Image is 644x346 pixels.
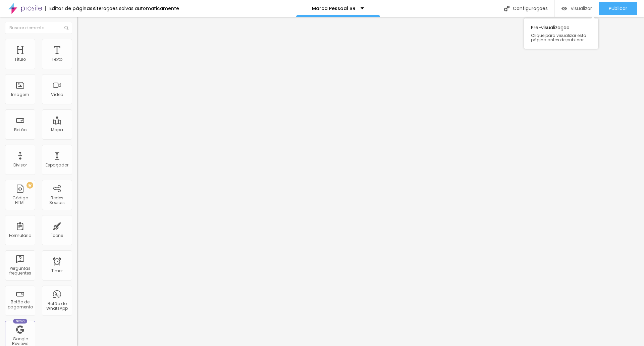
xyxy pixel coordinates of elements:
input: Buscar elemento [5,22,72,34]
iframe: Editor [77,17,644,346]
div: Redes Sociais [44,196,70,205]
div: Ícone [51,233,63,238]
div: Mapa [51,128,63,132]
div: Timer [51,268,63,273]
button: Visualizar [555,2,599,15]
div: Vídeo [51,92,63,97]
div: Alterações salvas automaticamente [93,6,179,11]
span: Clique para visualizar esta página antes de publicar. [531,33,591,42]
div: Novo [13,319,28,324]
div: Perguntas frequentes [7,266,33,276]
div: Formulário [9,233,31,238]
div: Pre-visualização [524,18,598,49]
div: Editor de páginas [45,6,93,11]
img: view-1.svg [561,6,567,11]
div: Título [14,57,26,62]
button: Publicar [599,2,637,15]
div: Espaçador [46,163,68,167]
div: Divisor [13,163,27,167]
div: Texto [52,57,62,62]
span: Visualizar [571,6,592,11]
div: Imagem [11,92,29,97]
div: Botão do WhatsApp [44,301,70,311]
div: Botão de pagamento [7,300,33,309]
div: Código HTML [7,196,33,205]
p: Marca Pessoal BR [312,6,356,11]
span: Publicar [609,6,627,11]
img: Icone [64,26,68,30]
img: Icone [504,6,509,11]
div: Botão [14,128,26,132]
